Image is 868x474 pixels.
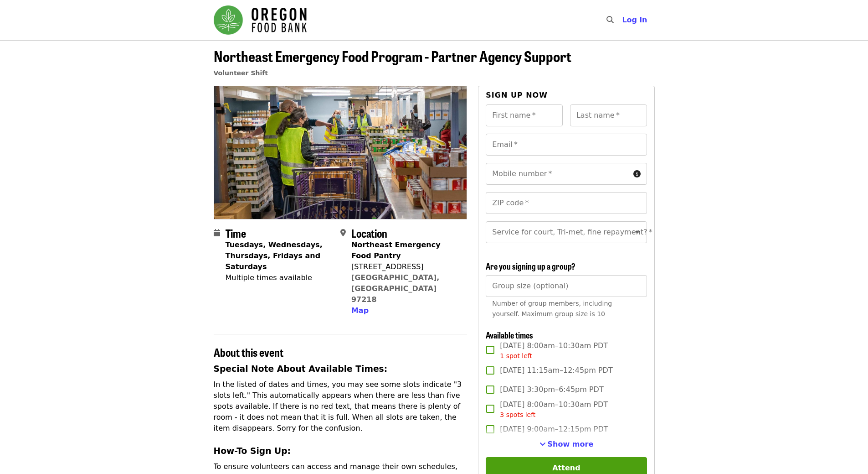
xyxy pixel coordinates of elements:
div: Multiple times available [226,272,333,283]
span: [DATE] 8:00am–10:30am PDT [500,399,608,420]
input: Email [486,134,647,156]
input: Search [619,9,627,31]
input: First name [486,104,563,126]
span: [DATE] 8:00am–10:30am PDT [500,340,608,361]
span: 1 spot left [500,352,532,359]
span: Sign up now [486,91,548,99]
span: [DATE] 11:15am–12:45pm PDT [500,365,612,376]
span: 3 spots left [500,411,535,418]
span: [DATE] 3:30pm–6:45pm PDT [500,384,603,395]
strong: Tuesdays, Wednesdays, Thursdays, Fridays and Saturdays [226,240,323,271]
a: [GEOGRAPHIC_DATA], [GEOGRAPHIC_DATA] 97218 [351,273,440,304]
span: About this event [214,344,283,360]
button: See more timeslots [539,439,594,450]
div: [STREET_ADDRESS] [351,261,460,272]
input: ZIP code [486,192,647,214]
strong: How-To Sign Up: [214,446,291,456]
button: Map [351,305,369,316]
span: Northeast Emergency Food Program - Partner Agency Support [214,45,571,67]
span: Show more [548,440,594,448]
input: Mobile number [486,163,629,185]
input: [object Object] [486,275,647,297]
span: Number of group members, including yourself. Maximum group size is 10 [492,300,612,318]
img: Northeast Emergency Food Program - Partner Agency Support organized by Oregon Food Bank [214,86,467,219]
strong: Special Note About Available Times: [214,364,388,374]
i: calendar icon [214,229,220,237]
a: Volunteer Shift [214,69,268,77]
span: Time [226,225,246,241]
i: map-marker-alt icon [340,229,346,237]
span: Available times [486,329,533,341]
span: Log in [622,16,647,24]
img: Oregon Food Bank - Home [214,5,307,35]
strong: Northeast Emergency Food Pantry [351,240,441,260]
button: Open [631,226,644,239]
p: In the listed of dates and times, you may see some slots indicate "3 slots left." This automatica... [214,379,467,434]
i: search icon [606,16,614,24]
input: Last name [570,104,647,126]
button: Log in [615,11,654,29]
span: Map [351,306,369,315]
i: circle-info icon [633,170,641,178]
span: Are you signing up a group? [486,260,575,272]
span: [DATE] 9:00am–12:15pm PDT [500,424,608,435]
span: Location [351,225,387,241]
